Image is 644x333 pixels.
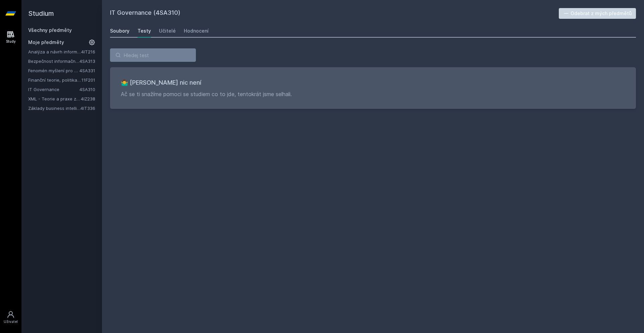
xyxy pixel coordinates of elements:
a: 4IT336 [80,106,95,111]
h2: IT Governance (4SA310) [110,8,559,19]
div: Soubory [110,28,129,34]
p: Ač se ti snažíme pomoci se studiem co to jde, tentokrát jsme selhali. [121,90,625,98]
a: 11F201 [82,77,95,83]
a: Učitelé [159,24,176,38]
a: 4SA331 [79,68,95,73]
div: Testy [138,28,151,34]
a: Všechny předměty [28,27,72,33]
a: Uživatel [1,307,20,328]
a: Fenomén myšlení pro manažery [28,67,79,74]
a: IT Governance [28,86,79,93]
a: 4IT216 [81,49,95,54]
a: Study [1,27,20,47]
a: Bezpečnost informačních systémů [28,58,79,65]
div: Učitelé [159,28,176,34]
div: Hodnocení [184,28,209,34]
span: Moje předměty [28,39,64,46]
div: Uživatel [4,319,18,324]
a: Hodnocení [184,24,209,38]
div: Study [6,39,16,44]
a: Soubory [110,24,129,38]
a: Finanční teorie, politika a instituce [28,77,82,83]
a: 4SA313 [79,58,95,64]
a: XML - Teorie a praxe značkovacích jazyků [28,95,81,102]
button: Odebrat z mých předmětů [559,8,636,19]
a: Analýza a návrh informačních systémů [28,48,81,55]
a: Základy business intelligence [28,105,80,112]
a: Testy [138,24,151,38]
h3: 🤷‍♂️ [PERSON_NAME] nic není [121,78,625,87]
input: Hledej test [110,48,196,62]
a: 4SA310 [79,87,95,92]
a: 4IZ238 [81,96,95,101]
